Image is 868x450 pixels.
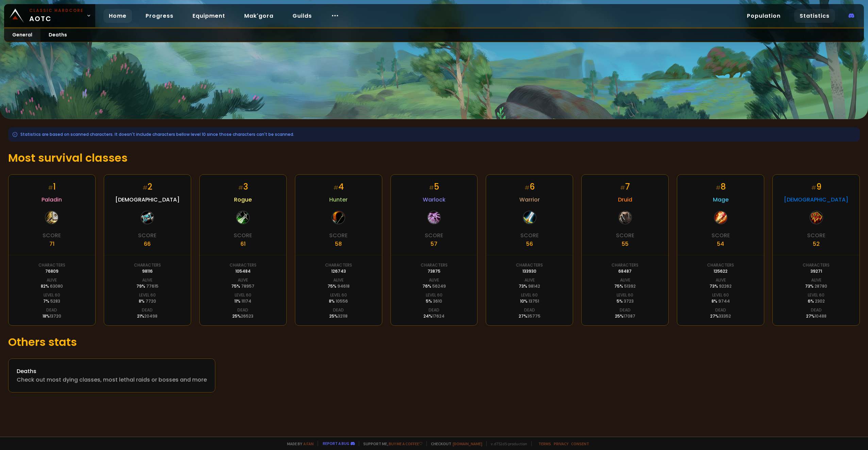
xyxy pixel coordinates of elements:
[389,441,422,446] a: Buy me a coffee
[432,313,445,319] span: 17624
[571,441,589,446] a: Consent
[806,313,827,319] div: 27 %
[616,231,634,240] div: Score
[712,292,729,298] div: Level 60
[50,298,60,304] span: 5283
[528,283,540,289] span: 98142
[429,277,439,283] div: Alive
[234,298,251,304] div: 11 %
[331,268,346,274] div: 126743
[237,307,248,313] div: Dead
[234,195,252,204] span: Rogue
[50,283,63,289] span: 63080
[427,441,482,446] span: Checkout
[146,298,156,304] span: 7720
[811,277,821,283] div: Alive
[423,195,446,204] span: Warlock
[433,298,442,304] span: 3610
[425,231,443,240] div: Score
[808,298,825,304] div: 6 %
[142,307,153,313] div: Dead
[431,240,437,248] div: 57
[612,262,638,268] div: Characters
[719,313,731,319] span: 33352
[710,283,732,289] div: 73 %
[617,292,633,298] div: Level 60
[784,195,848,204] span: [DEMOGRAPHIC_DATA]
[323,441,349,446] a: Report a bug
[622,240,629,248] div: 55
[46,307,57,313] div: Dead
[333,181,344,193] div: 4
[811,184,816,192] small: #
[241,298,251,304] span: 11174
[712,298,730,304] div: 8 %
[333,184,338,192] small: #
[620,181,630,193] div: 7
[325,262,352,268] div: Characters
[717,240,724,248] div: 54
[329,231,348,240] div: Score
[43,298,60,304] div: 7 %
[811,181,821,193] div: 9
[624,283,636,289] span: 51392
[815,283,827,289] span: 28780
[815,313,827,319] span: 10488
[303,441,314,446] a: a fan
[618,268,632,274] div: 68487
[231,283,254,289] div: 75 %
[421,262,448,268] div: Characters
[41,195,62,204] span: Paladin
[716,277,726,283] div: Alive
[808,292,824,298] div: Level 60
[43,231,61,240] div: Score
[615,313,635,319] div: 25 %
[143,181,152,193] div: 2
[144,313,157,319] span: 20498
[714,268,728,274] div: 125622
[329,195,348,204] span: Hunter
[426,292,443,298] div: Level 60
[359,441,422,446] span: Support me,
[232,313,253,319] div: 25 %
[103,9,132,23] a: Home
[524,184,530,192] small: #
[238,184,243,192] small: #
[333,307,344,313] div: Dead
[137,313,157,319] div: 21 %
[519,195,540,204] span: Warrior
[429,184,434,192] small: #
[45,268,59,274] div: 76809
[710,313,731,319] div: 27 %
[143,184,148,192] small: #
[712,231,730,240] div: Score
[422,283,446,289] div: 76 %
[139,292,156,298] div: Level 60
[337,283,350,289] span: 94618
[807,231,825,240] div: Score
[43,313,61,319] div: 18 %
[8,334,860,350] h1: Others stats
[230,262,256,268] div: Characters
[811,307,822,313] div: Dead
[240,240,246,248] div: 61
[238,277,248,283] div: Alive
[17,375,207,384] div: Check out most dying classes, most lethal raids or bosses and more
[428,268,440,274] div: 73875
[719,283,732,289] span: 92262
[329,298,348,304] div: 8 %
[453,441,482,446] a: [DOMAIN_NAME]
[40,29,75,42] a: Deaths
[805,283,827,289] div: 73 %
[328,283,350,289] div: 75 %
[238,181,248,193] div: 3
[142,277,152,283] div: Alive
[715,307,726,313] div: Dead
[333,277,344,283] div: Alive
[526,240,533,248] div: 56
[134,262,161,268] div: Characters
[146,283,158,289] span: 77615
[115,195,180,204] span: [DEMOGRAPHIC_DATA]
[486,441,527,446] span: v. d752d5 - production
[287,9,317,23] a: Guilds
